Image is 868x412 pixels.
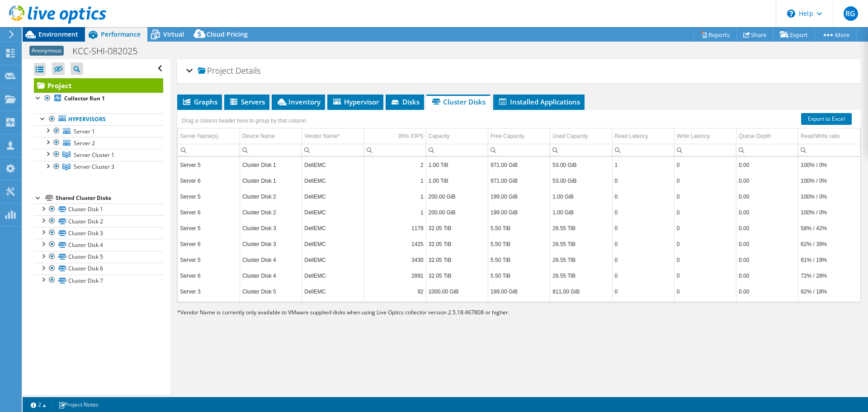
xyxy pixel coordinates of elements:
[364,157,426,173] td: Column 95% IOPS, Value 2
[773,28,815,42] a: Export
[34,125,163,137] a: Server 1
[178,173,240,189] td: Column Server Name(s), Value Server 6
[488,299,550,315] td: Column Free Capacity, Value 189.00 GiB
[38,30,78,38] span: Environment
[178,144,240,156] td: Column Server Name(s), Filter cell
[798,128,860,144] td: Read/Write ratio Column
[844,6,858,21] span: RG
[488,173,550,189] td: Column Free Capacity, Value 971.00 GiB
[612,173,674,189] td: Column Read Latency, Value 0
[426,284,488,299] td: Column Capacity, Value 1000.00 GiB
[674,157,736,173] td: Column Write Latency, Value 0
[674,144,736,156] td: Column Write Latency, Filter cell
[491,131,524,142] div: Free Capacity
[240,128,302,144] td: Device Name Column
[693,28,737,42] a: Reports
[815,28,857,42] a: More
[302,299,364,315] td: Column Vendor Name*, Value DellEMC
[798,252,860,268] td: Column Read/Write ratio, Value 81% / 19%
[426,236,488,252] td: Column Capacity, Value 32.05 TiB
[787,9,795,18] svg: \n
[426,204,488,220] td: Column Capacity, Value 200.00 GiB
[736,173,798,189] td: Column Queue Depth, Value 0.00
[798,144,860,156] td: Column Read/Write ratio, Filter cell
[550,252,612,268] td: Column Used Capacity, Value 26.55 TiB
[302,189,364,204] td: Column Vendor Name*, Value DellEMC
[736,128,798,144] td: Queue Depth Column
[178,236,240,252] td: Column Server Name(s), Value Server 6
[302,173,364,189] td: Column Vendor Name*, Value DellEMC
[674,189,736,204] td: Column Write Latency, Value 0
[178,299,240,315] td: Column Server Name(s), Value Server 4
[736,268,798,284] td: Column Queue Depth, Value 0.00
[550,220,612,236] td: Column Used Capacity, Value 26.55 TiB
[163,30,184,38] span: Virtual
[674,268,736,284] td: Column Write Latency, Value 0
[178,220,240,236] td: Column Server Name(s), Value Server 5
[736,157,798,173] td: Column Queue Depth, Value 0.00
[240,299,302,315] td: Column Device Name, Value Cluster Disk 5
[101,30,141,38] span: Performance
[498,97,580,106] span: Installed Applications
[426,173,488,189] td: Column Capacity, Value 1.00 TiB
[550,268,612,284] td: Column Used Capacity, Value 26.55 TiB
[240,189,302,204] td: Column Device Name, Value Cluster Disk 2
[736,220,798,236] td: Column Queue Depth, Value 0.00
[34,137,163,149] a: Server 2
[488,284,550,299] td: Column Free Capacity, Value 189.00 GiB
[240,268,302,284] td: Column Device Name, Value Cluster Disk 4
[550,157,612,173] td: Column Used Capacity, Value 53.00 GiB
[612,157,674,173] td: Column Read Latency, Value 1
[426,268,488,284] td: Column Capacity, Value 32.05 TiB
[74,128,95,135] span: Server 1
[798,284,860,299] td: Column Read/Write ratio, Value 82% / 18%
[488,144,550,156] td: Column Free Capacity, Filter cell
[674,236,736,252] td: Column Write Latency, Value 0
[612,220,674,236] td: Column Read Latency, Value 0
[431,97,486,106] span: Cluster Disks
[612,144,674,156] td: Column Read Latency, Filter cell
[674,128,736,144] td: Write Latency Column
[736,284,798,299] td: Column Queue Depth, Value 0.00
[674,220,736,236] td: Column Write Latency, Value 0
[798,173,860,189] td: Column Read/Write ratio, Value 100% / 0%
[552,131,588,142] div: Used Capacity
[240,220,302,236] td: Column Device Name, Value Cluster Disk 3
[34,161,163,173] a: Server Cluster 3
[798,220,860,236] td: Column Read/Write ratio, Value 58% / 42%
[550,173,612,189] td: Column Used Capacity, Value 53.00 GiB
[302,144,364,156] td: Column Vendor Name*, Filter cell
[736,204,798,220] td: Column Queue Depth, Value 0.00
[74,151,114,159] span: Server Cluster 1
[180,131,218,142] div: Server Name(s)
[240,204,302,220] td: Column Device Name, Value Cluster Disk 2
[736,144,798,156] td: Column Queue Depth, Filter cell
[24,399,52,410] a: 2
[29,46,64,56] span: Anonymous
[302,284,364,299] td: Column Vendor Name*, Value DellEMC
[426,299,488,315] td: Column Capacity, Value 1000.00 GiB
[178,128,240,144] td: Server Name(s) Column
[302,268,364,284] td: Column Vendor Name*, Value DellEMC
[550,236,612,252] td: Column Used Capacity, Value 26.55 TiB
[426,128,488,144] td: Capacity Column
[34,251,163,263] a: Cluster Disk 5
[398,131,424,142] div: 95% IOPS
[488,220,550,236] td: Column Free Capacity, Value 5.50 TiB
[240,173,302,189] td: Column Device Name, Value Cluster Disk 1
[488,128,550,144] td: Free Capacity Column
[488,204,550,220] td: Column Free Capacity, Value 199.00 GiB
[34,78,163,93] a: Project
[302,252,364,268] td: Column Vendor Name*, Value DellEMC
[364,299,426,315] td: Column 95% IOPS, Value 0
[426,220,488,236] td: Column Capacity, Value 32.05 TiB
[736,236,798,252] td: Column Queue Depth, Value 0.00
[178,157,240,173] td: Column Server Name(s), Value Server 5
[550,128,612,144] td: Used Capacity Column
[64,95,105,102] b: Collector Run 1
[178,252,240,268] td: Column Server Name(s), Value Server 5
[34,275,163,286] a: Cluster Disk 7
[34,239,163,251] a: Cluster Disk 4
[364,204,426,220] td: Column 95% IOPS, Value 1
[56,193,163,204] div: Shared Cluster Disks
